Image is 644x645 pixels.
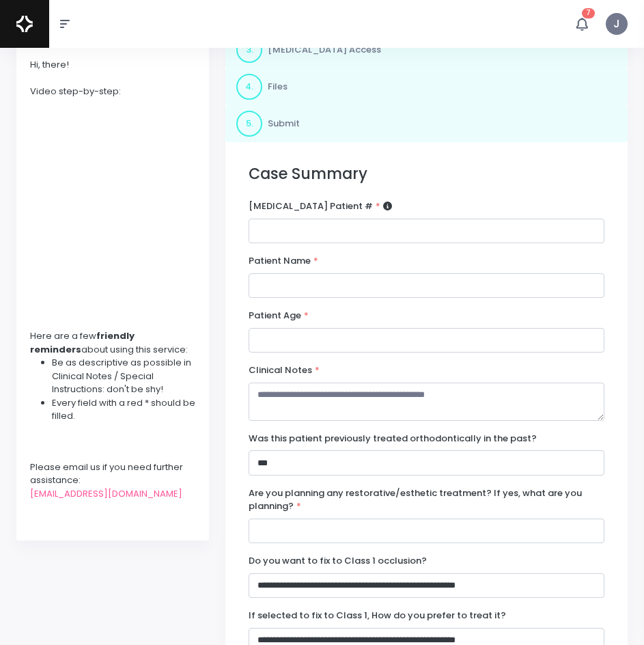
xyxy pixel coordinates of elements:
span: J [606,13,628,35]
label: Patient Age [249,309,309,322]
a: [EMAIL_ADDRESS][DOMAIN_NAME] [30,487,182,500]
label: [MEDICAL_DATA] Patient # [249,200,392,213]
a: 3.[MEDICAL_DATA] Access [225,31,628,68]
span: 3. [236,37,262,63]
div: Video step-by-step: [30,85,195,98]
strong: friendly reminders [30,329,135,356]
a: 4.Files [225,68,628,105]
label: If selected to fix to Class 1, How do you prefer to treat it? [249,609,506,622]
label: Was this patient previously treated orthodontically in the past? [249,432,537,445]
label: Clinical Notes [249,363,320,377]
li: Be as descriptive as possible in Clinical Notes / Special Instructions: don't be shy! [52,356,195,396]
img: Logo Horizontal [16,10,33,38]
span: 7 [582,8,595,18]
a: 5.Submit [225,105,628,142]
div: Please email us if you need further assistance: [30,461,195,487]
h3: Case Summary [249,165,604,184]
div: Here are a few about using this service: [30,329,195,356]
label: Patient Name [249,254,318,268]
div: Hi, there! [30,58,195,72]
label: Do you want to fix to Class 1 occlusion? [249,554,427,568]
li: Every field with a red * should be filled. [52,396,195,423]
span: 4. [236,74,262,100]
span: 5. [236,111,262,137]
label: Are you planning any restorative/esthetic treatment? If yes, what are you planning? [249,486,604,513]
